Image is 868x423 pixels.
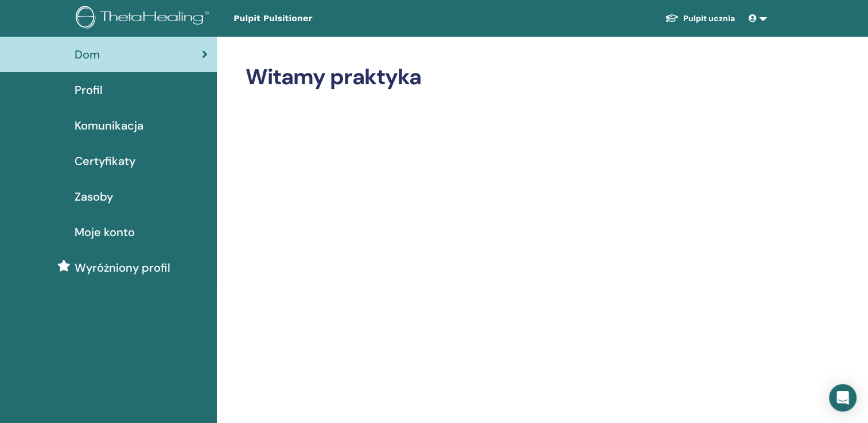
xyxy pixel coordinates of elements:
[75,224,135,241] span: Moje konto
[656,8,744,29] a: Pulpit ucznia
[75,46,100,63] span: Dom
[75,81,103,99] span: Profil
[75,152,135,170] span: Certyfikaty
[75,259,170,276] span: Wyróżniony profil
[246,64,765,91] h2: Witamy praktyka
[665,13,679,23] img: graduation-cap-white.svg
[233,13,406,25] span: Pulpit Pulsitioner
[829,384,857,412] div: Open Intercom Messenger
[75,117,143,134] span: Komunikacja
[76,6,213,32] img: logo.png
[75,188,113,205] span: Zasoby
